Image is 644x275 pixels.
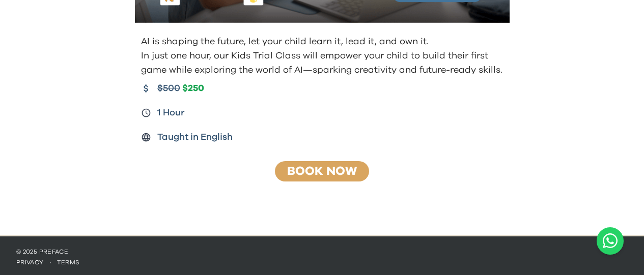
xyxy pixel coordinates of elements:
a: privacy [16,259,44,265]
span: · [44,259,57,265]
span: 1 Hour [157,106,185,120]
span: $500 [157,81,180,96]
a: Book Now [287,165,357,177]
span: Taught in English [157,130,233,144]
button: Book Now [272,161,372,182]
p: In just one hour, our Kids Trial Class will empower your child to build their first game while ex... [141,49,506,77]
a: terms [57,259,80,265]
button: Open WhatsApp chat [597,227,624,255]
p: © 2025 Preface [16,248,628,256]
span: $250 [182,83,204,95]
p: AI is shaping the future, let your child learn it, lead it, and own it. [141,35,506,49]
a: Chat with us on WhatsApp [597,227,624,255]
